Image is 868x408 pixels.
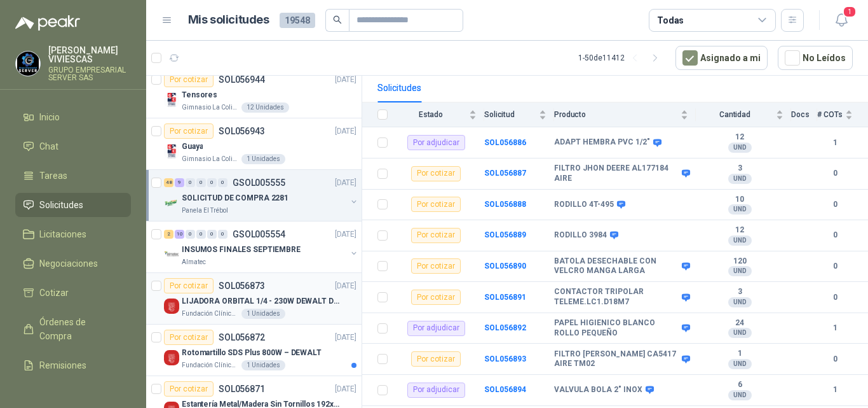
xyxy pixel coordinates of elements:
[411,258,461,274] div: Por cotizar
[407,321,465,336] div: Por adjudicar
[175,178,184,187] div: 9
[182,257,206,267] p: Almatec
[182,360,239,370] p: Fundación Clínica Shaio
[484,138,526,147] a: SOL056886
[817,353,853,365] b: 0
[843,6,857,18] span: 1
[164,227,359,267] a: 2 10 0 0 0 0 GSOL005554[DATE] Company LogoINSUMOS FINALES SEPTIEMBREAlmatec
[484,323,526,332] a: SOL056892
[696,164,783,174] b: 3
[696,287,783,297] b: 3
[335,280,356,292] p: [DATE]
[182,295,340,307] p: LIJADORA ORBITAL 1/4 - 230W DEWALT DWE6411-B3
[218,178,227,187] div: 0
[817,260,853,272] b: 0
[219,384,265,393] p: SOL056871
[411,351,461,367] div: Por cotizar
[817,110,843,119] span: # COTs
[554,110,678,119] span: Producto
[335,332,356,344] p: [DATE]
[817,167,853,179] b: 0
[39,286,69,300] span: Cotizar
[335,74,356,86] p: [DATE]
[182,141,203,153] p: Guaya
[219,127,265,136] p: SOL056943
[207,178,217,187] div: 0
[696,225,783,236] b: 12
[333,15,342,24] span: search
[15,15,80,31] img: Logo peakr
[15,105,131,129] a: Inicio
[241,102,289,113] div: 12 Unidades
[484,385,526,394] a: SOL056894
[578,48,665,68] div: 1 - 50 de 11412
[39,257,98,271] span: Negociaciones
[39,198,83,212] span: Solicitudes
[182,192,288,204] p: SOLICITUD DE COMPRA 2281
[554,385,642,395] b: VALVULA BOLA 2" INOX
[218,230,227,239] div: 0
[233,178,285,187] p: GSOL005555
[146,67,362,118] a: Por cotizarSOL056944[DATE] Company LogoTensoresGimnasio La Colina12 Unidades
[817,322,853,334] b: 1
[164,175,359,216] a: 48 9 0 0 0 0 GSOL005555[DATE] Company LogoSOLICITUD DE COMPRA 2281Panela El Trébol
[219,75,265,84] p: SOL056944
[39,169,67,183] span: Tareas
[175,230,184,239] div: 10
[39,110,60,124] span: Inicio
[335,177,356,189] p: [DATE]
[728,359,752,369] div: UND
[39,315,119,343] span: Órdenes de Compra
[164,195,179,211] img: Company Logo
[15,134,131,158] a: Chat
[186,230,195,239] div: 0
[554,318,679,338] b: PAPEL HIGIENICO BLANCO ROLLO PEQUEÑO
[164,178,173,187] div: 48
[484,169,526,178] a: SOL056887
[411,290,461,305] div: Por cotizar
[182,309,239,319] p: Fundación Clínica Shaio
[817,102,868,127] th: # COTs
[15,310,131,348] a: Órdenes de Compra
[484,230,526,239] b: SOL056889
[554,287,679,307] b: CONTACTOR TRIPOLAR TELEME.LC1.D18M7
[395,110,466,119] span: Estado
[48,46,131,64] p: [PERSON_NAME] VIVIESCAS
[233,230,285,239] p: GSOL005554
[15,193,131,217] a: Solicitudes
[280,13,315,28] span: 19548
[182,347,322,359] p: Rotomartillo SDS Plus 800W – DEWALT
[484,355,526,363] b: SOL056893
[728,204,752,215] div: UND
[335,229,356,241] p: [DATE]
[554,102,696,127] th: Producto
[182,102,239,113] p: Gimnasio La Colina
[207,230,217,239] div: 0
[219,281,265,290] p: SOL056873
[484,293,526,302] a: SOL056891
[728,328,752,338] div: UND
[15,353,131,377] a: Remisiones
[554,349,679,369] b: FILTRO [PERSON_NAME] CA5417 AIRE TM02
[407,135,465,150] div: Por adjudicar
[830,9,853,32] button: 1
[182,154,239,164] p: Gimnasio La Colina
[188,11,269,29] h1: Mis solicitudes
[728,297,752,307] div: UND
[241,154,285,164] div: 1 Unidades
[182,206,228,216] p: Panela El Trébol
[39,227,86,241] span: Licitaciones
[696,349,783,359] b: 1
[164,330,214,345] div: Por cotizar
[164,299,179,314] img: Company Logo
[791,102,817,127] th: Docs
[657,13,684,27] div: Todas
[817,229,853,241] b: 0
[817,292,853,304] b: 0
[196,230,206,239] div: 0
[411,197,461,212] div: Por cotizar
[696,195,783,205] b: 10
[146,118,362,170] a: Por cotizarSOL056943[DATE] Company LogoGuayaGimnasio La Colina1 Unidades
[728,266,752,276] div: UND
